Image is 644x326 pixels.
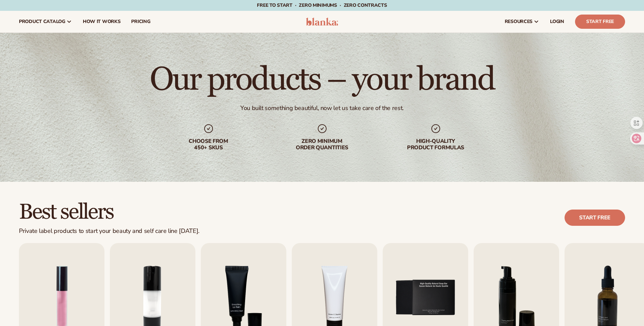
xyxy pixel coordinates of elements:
[83,19,121,24] span: How It Works
[240,104,404,112] div: You built something beautiful, now let us take care of the rest.
[505,19,532,24] span: resources
[126,11,156,32] a: pricing
[279,138,365,151] div: Zero minimum order quantities
[19,227,199,235] div: Private label products to start your beauty and self care line [DATE].
[19,19,65,24] span: product catalog
[565,210,625,226] a: Start free
[392,138,479,151] div: High-quality product formulas
[257,2,387,8] span: Free to start · ZERO minimums · ZERO contracts
[77,11,126,32] a: How It Works
[550,19,564,24] span: LOGIN
[131,19,150,24] span: pricing
[575,15,625,29] a: Start Free
[545,11,570,32] a: LOGIN
[499,11,545,32] a: resources
[14,11,77,32] a: product catalog
[19,201,199,223] h2: Best sellers
[165,138,252,151] div: Choose from 450+ Skus
[306,18,338,26] img: logo
[150,64,494,96] h1: Our products – your brand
